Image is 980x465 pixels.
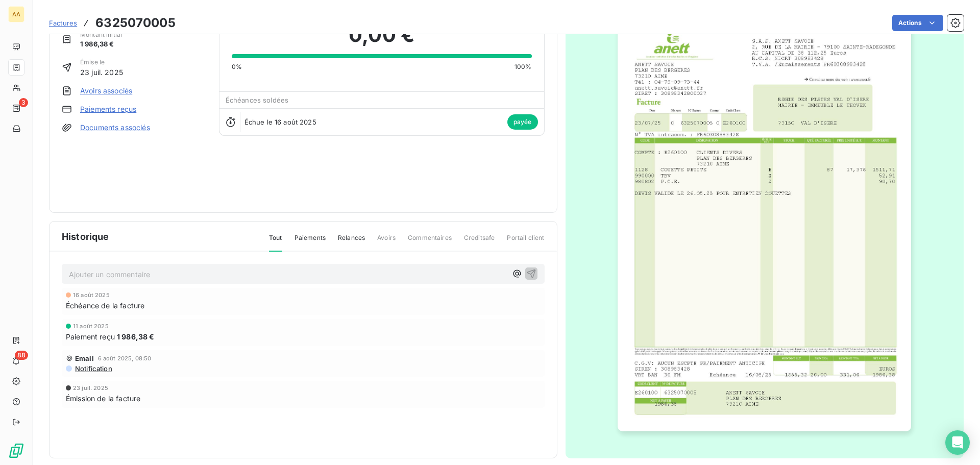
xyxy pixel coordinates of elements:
img: Logo LeanPay [8,443,24,459]
a: Avoirs associés [80,86,132,96]
span: 100% [514,62,532,71]
div: Open Intercom Messenger [945,430,970,455]
span: Échéance de la facture [66,300,144,311]
span: Paiement reçu [66,331,115,342]
span: Échéances soldées [226,96,289,104]
span: Tout [269,233,282,252]
span: 3 [19,98,28,107]
span: Émise le [80,58,123,67]
span: payée [507,114,538,130]
span: 1 986,38 € [117,331,155,342]
span: Portail client [507,233,544,251]
span: Historique [62,230,109,243]
div: AA [8,6,24,22]
button: Actions [892,15,943,31]
span: 88 [15,351,28,360]
span: Factures [49,19,77,27]
span: 11 août 2025 [73,323,109,329]
span: Échue le 16 août 2025 [244,118,316,126]
a: Documents associés [80,123,150,133]
img: invoice_thumbnail [618,16,911,431]
span: Notification [74,364,112,373]
a: Factures [49,18,77,28]
span: 23 juil. 2025 [73,385,108,391]
a: 3 [8,100,24,116]
span: 0,00 € [349,19,414,50]
span: Émission de la facture [66,393,140,404]
span: 23 juil. 2025 [80,67,123,78]
h3: 6325070005 [95,14,176,32]
span: Commentaires [408,233,452,251]
span: Montant initial [80,30,122,39]
span: 0% [232,62,242,71]
span: Paiements [295,233,326,251]
span: 16 août 2025 [73,292,110,298]
span: 6 août 2025, 08:50 [98,355,152,361]
span: Avoirs [377,233,396,251]
span: Creditsafe [464,233,495,251]
span: 1 986,38 € [80,39,122,50]
span: Email [75,354,94,362]
span: Relances [338,233,365,251]
a: Paiements reçus [80,104,136,114]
